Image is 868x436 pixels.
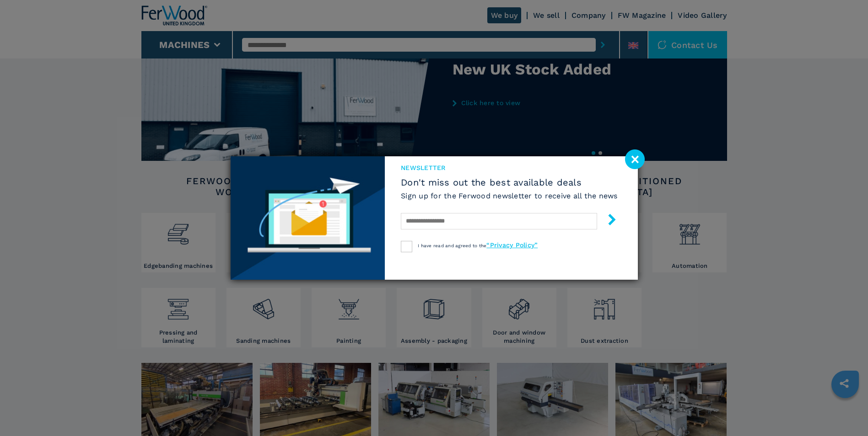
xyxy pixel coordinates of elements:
[401,177,618,188] span: Don't miss out the best available deals
[486,241,538,249] a: “Privacy Policy”
[418,243,538,248] span: I have read and agreed to the
[401,191,618,201] h6: Sign up for the Ferwood newsletter to receive all the news
[401,163,618,172] span: newsletter
[597,210,618,232] button: submit-button
[231,156,385,280] img: Newsletter image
